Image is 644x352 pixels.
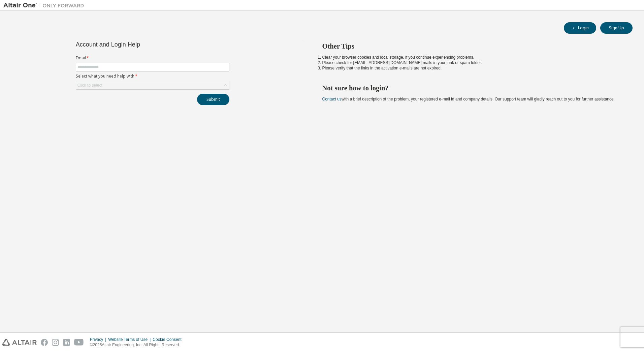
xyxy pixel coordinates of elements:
div: Click to select [77,83,102,88]
li: Please check for [EMAIL_ADDRESS][DOMAIN_NAME] mails in your junk or spam folder. [322,60,621,65]
li: Please verify that the links in the activation e-mails are not expired. [322,65,621,71]
div: Website Terms of Use [108,337,153,342]
label: Email [76,55,229,61]
img: linkedin.svg [63,339,70,346]
h2: Other Tips [322,42,621,51]
span: with a brief description of the problem, your registered e-mail id and company details. Our suppo... [322,97,615,101]
label: Select what you need help with [76,74,229,79]
div: Click to select [76,81,229,89]
li: Clear your browser cookies and local storage, if you continue experiencing problems. [322,55,621,60]
button: Login [564,22,596,34]
h2: Not sure how to login? [322,84,621,92]
div: Cookie Consent [153,337,185,342]
img: altair_logo.svg [2,339,37,346]
img: Altair One [3,2,88,9]
div: Account and Login Help [76,42,199,47]
img: facebook.svg [41,339,48,346]
button: Sign Up [600,22,633,34]
img: youtube.svg [74,339,84,346]
img: instagram.svg [52,339,59,346]
button: Submit [197,94,229,105]
p: © 2025 Altair Engineering, Inc. All Rights Reserved. [90,342,186,348]
a: Contact us [322,97,342,101]
div: Privacy [90,337,108,342]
